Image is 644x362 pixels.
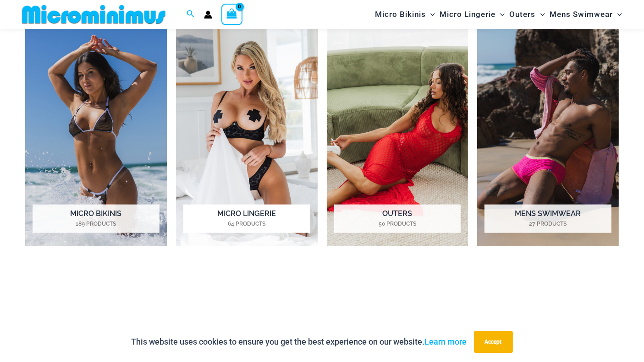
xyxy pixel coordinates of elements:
h2: Micro Lingerie [183,205,310,233]
img: Mens Swimwear [477,28,619,247]
iframe: TrustedSite Certified [25,270,619,339]
img: Outers [327,28,468,247]
img: Micro Bikinis [25,28,167,247]
a: Visit product category Micro Bikinis [25,28,167,247]
mark: 189 Products [33,220,159,228]
h2: Outers [334,205,461,233]
a: OutersMenu ToggleMenu Toggle [507,3,547,26]
span: Micro Bikinis [375,3,426,26]
a: Mens SwimwearMenu ToggleMenu Toggle [547,3,624,26]
mark: 50 Products [334,220,461,228]
a: View Shopping Cart, empty [221,4,242,25]
p: This website uses cookies to ensure you get the best experience on our website. [132,335,467,349]
a: Visit product category Micro Lingerie [176,28,318,247]
a: Learn more [425,337,467,346]
mark: 64 Products [183,220,310,228]
nav: Site Navigation [371,1,626,27]
a: Visit product category Mens Swimwear [477,28,619,247]
a: Account icon link [204,11,212,19]
span: Mens Swimwear [550,3,613,26]
img: MM SHOP LOGO FLAT [18,4,169,25]
span: Micro Lingerie [440,3,495,26]
a: Search icon link [187,9,195,20]
button: Accept [474,331,513,353]
h2: Mens Swimwear [484,205,611,233]
h2: Micro Bikinis [33,205,159,233]
a: Visit product category Outers [327,28,468,247]
a: Micro BikinisMenu ToggleMenu Toggle [373,3,437,26]
span: Menu Toggle [426,3,435,26]
img: Micro Lingerie [176,28,318,247]
a: Micro LingerieMenu ToggleMenu Toggle [437,3,507,26]
span: Menu Toggle [495,3,505,26]
span: Menu Toggle [613,3,622,26]
span: Outers [510,3,536,26]
mark: 27 Products [484,220,611,228]
span: Menu Toggle [536,3,545,26]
